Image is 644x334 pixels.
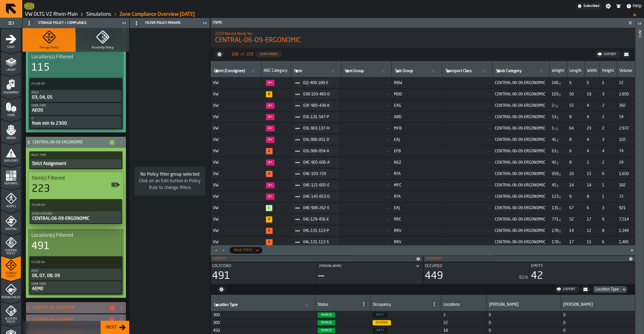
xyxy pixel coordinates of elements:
span: Location(s) Filtered [31,54,73,60]
input: label [344,68,389,75]
span: 2,972 [619,126,629,131]
span: Assignment [1,91,21,94]
span: Allocate Policy [1,317,21,323]
label: button-toggle-Open [636,19,643,29]
span: — [444,81,490,85]
span: VW [213,149,259,153]
span: label [214,69,245,73]
span: g [557,150,559,153]
button: button-Next [101,321,129,334]
input: label [495,68,547,75]
div: Info [638,29,641,333]
li: menu Items [1,97,21,119]
div: Title [318,264,421,268]
span: FormattedValue [619,115,623,119]
span: — [343,92,389,97]
input: label [213,302,313,309]
li: menu Stacking Policy [1,233,21,255]
div: CENTRAL-06-09-ERGONOMIC [26,137,115,148]
button: button- [110,305,114,310]
span: g [557,138,559,142]
span: FormattedValue [587,81,589,85]
div: stat-Locations [211,263,316,284]
span: label [445,69,472,73]
span: FormattedValue [552,81,561,85]
h4: CENTRAL-06-09-ERGONOMIC [33,140,109,145]
span: FormattedValue [569,115,571,119]
span: EAJ [394,138,440,142]
span: Agents [1,205,21,208]
span: FormattedValue [552,138,559,142]
span: FormattedValue [587,138,589,142]
span: 2 [552,103,554,108]
label: button-toggle-Notifications [613,3,623,9]
div: Storage Policy + Compliance [24,19,120,27]
div: Title [32,175,120,181]
button: button-Export [595,51,621,58]
span: — [444,149,490,153]
span: 23 [587,126,591,131]
span: FormattedValue [569,103,574,108]
div: — [318,270,324,282]
span: FormattedValue [552,103,559,108]
a: link-to-/wh/i/44979e6c-6f66-405e-9874-c1e29f02a54a/settings/billing [576,3,601,9]
label: button-toggle-Show on Map [111,174,120,196]
span: 20% [266,160,274,166]
div: Y: [31,117,120,120]
button: button-Load More [255,51,282,57]
span: FormattedValue [587,92,591,97]
div: Work Zone: [31,104,120,107]
span: FormattedValue [619,103,626,108]
div: title-CENTRAL-06-09-ERGONOMIC [211,28,635,48]
li: menu Assignment [1,74,21,96]
span: g [557,115,559,119]
button: button- [110,318,114,322]
button: Strict Assignment [30,159,121,168]
span: kg [555,104,558,108]
div: stat-Occupied [424,263,529,284]
button: Stock Category:CENTRAL-06-09-ERGONOMIC [31,211,121,223]
span: CENTRAL-06-09-ERGONOMIC [495,81,547,85]
span: — [444,92,490,97]
span: 85% [266,91,272,97]
span: Help [633,3,642,9]
label: button-toggle-Toggle Full Menu [1,19,21,27]
span: 22 [619,81,623,85]
div: Title [531,264,634,268]
span: FormattedValue [602,149,604,153]
div: stat-Location(s) Filtered [29,231,123,253]
span: Picking Policy [1,296,21,299]
span: FormattedValue [587,126,591,131]
div: Aisle: [31,91,120,94]
span: Locations [212,264,231,268]
div: Width [587,69,598,74]
span: 4 [602,149,604,153]
div: Title [31,54,120,60]
span: g [559,93,561,97]
li: menu Start [1,29,21,51]
div: Title [425,264,528,268]
span: 74 [619,149,623,153]
span: CENTRAL-06-09-ERGONOMIC [495,138,547,142]
span: Data Stats [1,160,21,163]
span: 2 [602,103,604,108]
span: FormattedValue [569,92,574,97]
div: Volume [619,69,633,74]
span: FormattedValue [552,115,559,119]
span: 105 [619,138,626,142]
li: menu Allocate Policy [1,302,21,324]
span: 02J-409-189-E [303,81,335,85]
span: 19 [587,92,591,97]
span: 6 [587,81,589,85]
span: Orders [1,137,21,140]
div: ABC Category [264,69,288,74]
span: 4 [587,103,589,108]
span: 392 [619,103,626,108]
span: FormattedValue [569,126,574,131]
input: label [444,68,490,75]
span: 03F-905-430-K [303,103,335,108]
span: 223 [246,52,253,57]
label: Filter By [31,202,111,208]
span: — [343,149,389,153]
